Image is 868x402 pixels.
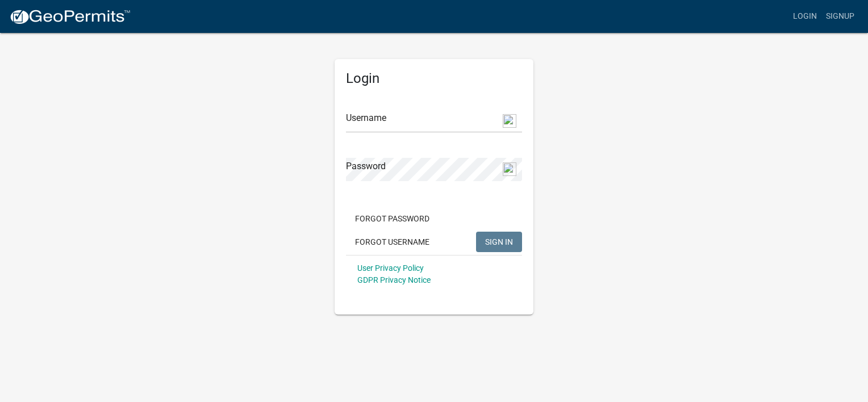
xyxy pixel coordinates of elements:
[788,6,821,27] a: Login
[346,232,439,252] button: Forgot Username
[821,6,859,27] a: Signup
[503,114,516,128] img: npw-badge-icon-locked.svg
[485,237,513,246] span: SIGN IN
[346,208,439,229] button: Forgot Password
[357,275,431,284] a: GDPR Privacy Notice
[476,232,522,252] button: SIGN IN
[346,70,522,87] h5: Login
[503,162,516,176] img: npw-badge-icon-locked.svg
[357,263,424,273] a: User Privacy Policy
